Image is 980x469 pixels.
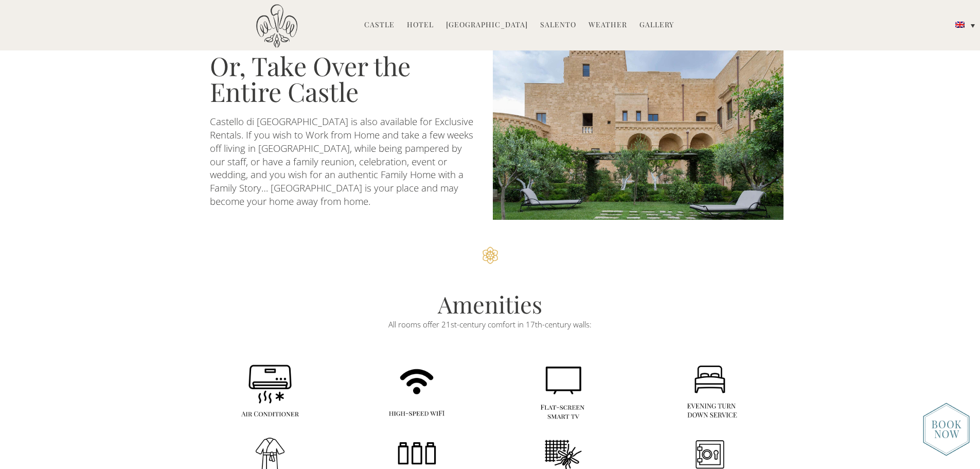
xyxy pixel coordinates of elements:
a: Salento [540,20,576,31]
img: Castello di Ugento [256,4,297,48]
a: [GEOGRAPHIC_DATA] [446,20,528,31]
h4: Amenities [197,292,783,316]
a: Castle [364,20,395,31]
span: Castello di [GEOGRAPHIC_DATA] is also available for Exclusive Rentals. If you wish to Work from H... [210,115,476,207]
h5: All rooms offer 21st-century comfort in 17th-century walls: [197,321,783,328]
a: Weather [589,20,627,31]
img: new-booknow.png [923,403,970,456]
a: Gallery [639,20,674,31]
img: English [955,22,965,28]
a: Hotel [407,20,434,31]
h3: Or, Take Over the Entire Castle [210,53,477,105]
